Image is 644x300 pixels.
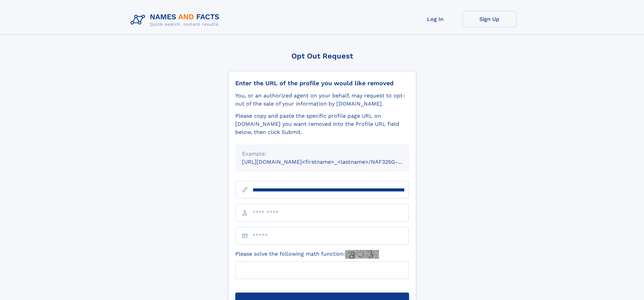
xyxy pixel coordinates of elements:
[242,150,402,158] div: Example:
[242,159,422,165] small: [URL][DOMAIN_NAME]<firstname>_<lastname>/NAF325G-xxxxxxxx
[462,11,517,27] a: Sign Up
[235,250,379,259] label: Please solve the following math function:
[235,92,409,108] div: You, or an authorized agent on your behalf, may request to opt-out of the sale of your informatio...
[235,79,409,87] div: Enter the URL of the profile you would like removed
[128,11,225,29] img: Logo Names and Facts
[228,52,416,60] div: Opt Out Request
[408,11,462,27] a: Log In
[235,112,409,136] div: Please copy and paste the specific profile page URL on [DOMAIN_NAME] you want removed into the Pr...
